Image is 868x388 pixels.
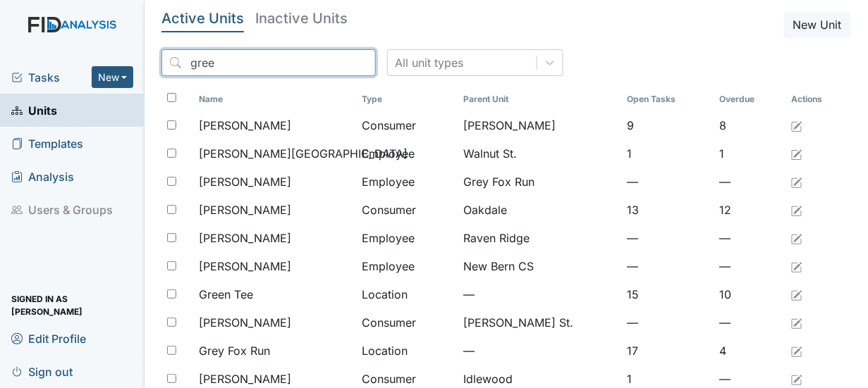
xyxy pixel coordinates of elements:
[621,139,714,168] td: 1
[11,294,133,316] span: Signed in as [PERSON_NAME]
[199,370,291,387] span: [PERSON_NAME]
[161,49,376,76] input: Search...
[791,230,802,246] a: Edit
[791,314,802,331] a: Edit
[621,280,714,308] td: 15
[11,99,57,121] span: Units
[199,314,291,331] span: [PERSON_NAME]
[714,87,786,111] th: Toggle SortBy
[714,224,786,252] td: —
[458,168,621,196] td: Grey Fox Run
[395,54,463,71] div: All unit types
[11,165,74,187] span: Analysis
[621,196,714,224] td: 13
[199,342,270,359] span: Grey Fox Run
[791,258,802,275] a: Edit
[357,196,458,224] td: Consumer
[458,139,621,168] td: Walnut St.
[357,168,458,196] td: Employee
[11,327,86,349] span: Edit Profile
[714,252,786,280] td: —
[357,224,458,252] td: Employee
[357,252,458,280] td: Employee
[791,370,802,387] a: Edit
[357,280,458,308] td: Location
[199,230,291,246] span: [PERSON_NAME]
[791,201,802,218] a: Edit
[458,252,621,280] td: New Bern CS
[199,117,291,134] span: [PERSON_NAME]
[357,139,458,168] td: Employee
[199,201,291,218] span: [PERSON_NAME]
[11,69,92,86] a: Tasks
[357,308,458,337] td: Consumer
[714,337,786,365] td: 4
[621,111,714,139] td: 9
[791,286,802,303] a: Edit
[458,87,621,111] th: Toggle SortBy
[786,87,851,111] th: Actions
[621,337,714,365] td: 17
[714,139,786,168] td: 1
[621,252,714,280] td: —
[714,168,786,196] td: —
[199,173,291,190] span: [PERSON_NAME]
[161,11,244,25] h5: Active Units
[193,87,357,111] th: Toggle SortBy
[458,224,621,252] td: Raven Ridge
[714,111,786,139] td: 8
[458,196,621,224] td: Oakdale
[167,93,176,102] input: Toggle All Rows Selected
[357,87,458,111] th: Toggle SortBy
[199,286,253,303] span: Green Tee
[784,11,851,38] button: New Unit
[458,280,621,308] td: —
[621,87,714,111] th: Toggle SortBy
[458,308,621,337] td: [PERSON_NAME] St.
[357,337,458,365] td: Location
[357,111,458,139] td: Consumer
[621,224,714,252] td: —
[714,280,786,308] td: 10
[714,196,786,224] td: 12
[458,111,621,139] td: [PERSON_NAME]
[199,258,291,275] span: [PERSON_NAME]
[714,308,786,337] td: —
[458,337,621,365] td: —
[791,117,802,134] a: Edit
[199,145,408,162] span: [PERSON_NAME][GEOGRAPHIC_DATA]
[791,173,802,190] a: Edit
[791,342,802,359] a: Edit
[791,145,802,162] a: Edit
[621,168,714,196] td: —
[92,66,134,88] button: New
[621,308,714,337] td: —
[255,11,348,25] h5: Inactive Units
[11,132,83,154] span: Templates
[11,361,73,382] span: Sign out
